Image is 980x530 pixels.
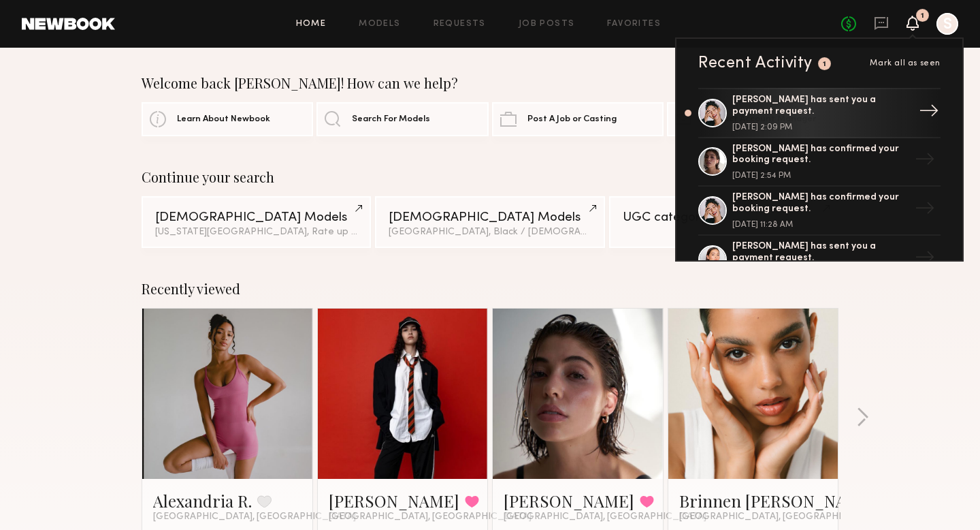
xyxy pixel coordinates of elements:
[352,115,430,124] span: Search For Models
[142,196,371,248] a: [DEMOGRAPHIC_DATA] Models[US_STATE][GEOGRAPHIC_DATA], Rate up to $212
[434,20,486,29] a: Requests
[155,228,357,237] div: [US_STATE][GEOGRAPHIC_DATA], Rate up to $212
[732,172,909,180] div: [DATE] 2:54 PM
[913,95,945,131] div: →
[375,196,604,248] a: [DEMOGRAPHIC_DATA] Models[GEOGRAPHIC_DATA], Black / [DEMOGRAPHIC_DATA]
[153,512,356,523] span: [GEOGRAPHIC_DATA], [GEOGRAPHIC_DATA]
[732,221,909,229] div: [DATE] 11:28 AM
[142,169,838,185] div: Continue your search
[527,115,617,124] span: Post A Job or Casting
[389,228,591,237] div: [GEOGRAPHIC_DATA], Black / [DEMOGRAPHIC_DATA]
[870,59,941,67] span: Mark all as seen
[296,20,327,29] a: Home
[679,490,876,512] a: Brinnen [PERSON_NAME]
[698,88,941,138] a: [PERSON_NAME] has sent you a payment request.[DATE] 2:09 PM→
[504,512,706,523] span: [GEOGRAPHIC_DATA], [GEOGRAPHIC_DATA]
[329,512,532,523] span: [GEOGRAPHIC_DATA], [GEOGRAPHIC_DATA]
[155,211,357,224] div: [DEMOGRAPHIC_DATA] Models
[698,187,941,236] a: [PERSON_NAME] has confirmed your booking request.[DATE] 11:28 AM→
[936,13,958,35] a: S
[504,490,634,512] a: [PERSON_NAME]
[389,211,591,224] div: [DEMOGRAPHIC_DATA] Models
[177,115,270,124] span: Learn About Newbook
[698,138,941,187] a: [PERSON_NAME] has confirmed your booking request.[DATE] 2:54 PM→
[823,61,827,68] div: 1
[732,123,909,131] div: [DATE] 2:09 PM
[921,12,924,20] div: 1
[732,95,909,118] div: [PERSON_NAME] has sent you a payment request.
[732,144,909,167] div: [PERSON_NAME] has confirmed your booking request.
[316,102,488,136] a: Search For Models
[698,236,941,285] a: [PERSON_NAME] has sent you a payment request.→
[732,241,909,264] div: [PERSON_NAME] has sent you a payment request.
[732,192,909,215] div: [PERSON_NAME] has confirmed your booking request.
[909,193,941,228] div: →
[667,102,838,136] a: Contact Account Manager
[679,512,882,523] span: [GEOGRAPHIC_DATA], [GEOGRAPHIC_DATA]
[909,144,941,179] div: →
[698,55,813,72] div: Recent Activity
[607,20,661,29] a: Favorites
[329,490,459,512] a: [PERSON_NAME]
[142,102,313,136] a: Learn About Newbook
[359,20,400,29] a: Models
[623,211,825,224] div: UGC category
[492,102,664,136] a: Post A Job or Casting
[609,196,838,248] a: UGC category
[909,242,941,277] div: →
[153,490,252,512] a: Alexandria R.
[142,281,838,297] div: Recently viewed
[142,75,838,91] div: Welcome back [PERSON_NAME]! How can we help?
[519,20,575,29] a: Job Posts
